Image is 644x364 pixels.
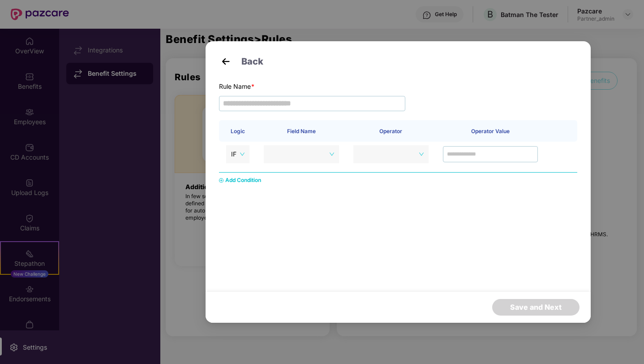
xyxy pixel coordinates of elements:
[241,56,263,67] span: Back
[219,82,577,91] div: Rule Name
[219,120,257,142] th: Logic
[436,120,545,142] th: Operator Value
[346,120,436,142] th: Operator
[492,299,580,316] button: Save and Next
[257,120,346,142] th: Field Name
[219,55,232,68] img: back-arrow
[231,147,245,161] span: IF
[219,176,223,185] img: Add condition icon
[225,176,261,185] div: Add Condition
